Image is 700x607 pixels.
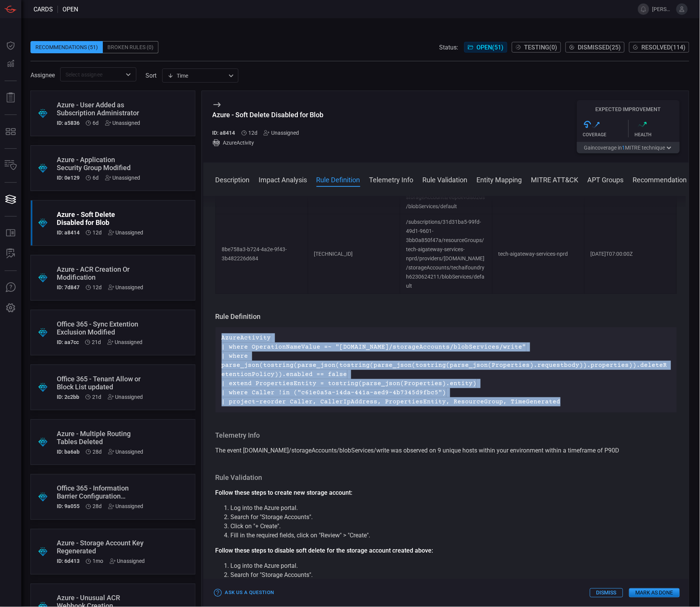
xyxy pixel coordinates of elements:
li: Search for "Storage Accounts". [231,571,677,580]
button: Dismiss [590,588,623,597]
div: Unassigned [110,558,145,564]
span: 1 [622,145,625,151]
span: Aug 11, 2025 2:00 PM [93,394,102,400]
div: Time [168,72,226,80]
button: MITRE ATT&CK [531,175,579,184]
label: sort [145,72,157,79]
div: Unassigned [108,394,143,400]
div: Unassigned [108,449,144,455]
button: Resolved(114) [629,42,689,53]
button: Detections [2,55,20,73]
div: Unassigned [108,503,144,510]
h3: Rule Validation [216,473,677,483]
h5: ID: 9a055 [57,503,80,510]
div: Office 365 - Tenant Allow or Block List updated [57,375,143,391]
div: Unassigned [105,120,141,126]
button: APT Groups [588,175,624,184]
td: 8be758a3-b724-4a2e-9f43-3b482226d684 [216,214,308,294]
span: Aug 26, 2025 8:53 AM [93,175,99,181]
span: Aug 04, 2025 11:29 AM [93,449,102,455]
button: Cards [2,190,20,209]
h3: Telemetry Info [216,431,677,440]
button: Entity Mapping [477,175,522,184]
span: Aug 20, 2025 8:20 AM [93,284,102,290]
div: Azure - User Added as Subscription Administrator [57,101,141,117]
div: Office 365 - Sync Extention Exclusion Modified [57,320,143,336]
li: Click on "+ Create". [231,522,677,531]
button: Inventory [2,156,20,175]
div: Azure - Storage Account Key Regenerated [57,539,145,555]
button: Ask Us A Question [2,279,20,297]
span: Aug 26, 2025 8:53 AM [93,120,99,126]
button: Mark as Done [629,588,680,597]
div: Azure - Soft Delete Disabled for Blob [57,210,144,226]
button: Ask Us a Question [213,587,276,599]
div: AzureActivity [213,139,324,147]
span: Dismissed ( 25 ) [578,44,621,51]
span: The event [DOMAIN_NAME]/storageAccounts/blobServices/write was observed on 9 unique hosts within ... [216,447,620,454]
div: Azure - Soft Delete Disabled for Blob [213,111,324,119]
span: Aug 20, 2025 8:20 AM [93,229,102,236]
div: Unassigned [108,229,144,236]
h3: Rule Definition [216,312,677,321]
button: Preferences [2,299,20,317]
div: Azure - ACR Creation Or Modification [57,265,144,281]
button: Dashboard [2,37,20,55]
td: tech-aigateway-services-nprd [492,214,584,294]
button: MITRE - Detection Posture [2,123,20,141]
button: Open [123,69,134,80]
button: Rule Validation [423,175,468,184]
td: /subscriptions/31d31ba5-99fd-49d1-9601-3bb0a850f47a/resourceGroups/tech-aigateway-services-nprd/p... [400,214,492,294]
div: Broken Rules (0) [103,41,158,53]
strong: Follow these steps to create new storage account: [216,489,353,497]
span: Testing ( 0 ) [524,44,558,51]
button: Gaincoverage in1MITRE technique [577,142,680,153]
strong: Follow these steps to disable soft delete for the storage account created above: [216,547,433,554]
li: Fill in the required fields, click on "Review" > "Create". [231,531,677,540]
button: Dismissed(25) [566,42,625,53]
button: Telemetry Info [369,175,414,184]
h5: ID: aa7cc [57,339,79,345]
li: Search for "Storage Accounts". [231,513,677,522]
div: Recommendations (51) [30,41,103,53]
li: Log into the Azure portal. [231,504,677,513]
h5: ID: a5836 [57,120,80,126]
td: [TECHNICAL_ID] [308,214,400,294]
span: Open ( 51 ) [477,44,504,51]
button: Rule Definition [316,175,360,184]
h5: ID: ba6ab [57,449,80,455]
li: Log into the Azure portal. [231,562,677,571]
div: Azure - Application Security Group Modified [57,156,141,172]
button: Description [216,175,250,184]
h5: ID: 7d847 [57,284,80,290]
h5: Expected Improvement [577,106,680,112]
h5: ID: 6d413 [57,558,80,564]
div: Coverage [583,132,628,137]
span: Aug 11, 2025 2:00 PM [92,339,101,345]
span: Status: [439,44,458,51]
button: Impact Analysis [259,175,307,184]
td: [DATE]T07:00:00Z [584,214,676,294]
span: Jul 29, 2025 11:56 AM [93,558,104,564]
span: Aug 04, 2025 11:29 AM [93,503,102,510]
span: Aug 20, 2025 8:20 AM [248,130,257,136]
div: Unassigned [264,130,299,136]
div: Unassigned [108,284,144,290]
button: Reports [2,89,20,107]
button: Testing(0) [512,42,561,53]
span: Cards [34,6,53,13]
h5: ID: 2c2bb [57,394,79,400]
button: Open(51) [464,42,507,53]
span: open [62,6,78,13]
div: Office 365 - Information Barrier Configuration Changed [57,484,144,500]
div: Unassigned [105,175,141,181]
div: Unassigned [107,339,143,345]
span: Assignee [30,72,55,79]
h5: ID: a8414 [57,229,80,236]
span: Resolved ( 114 ) [642,44,686,51]
span: [PERSON_NAME].1.[PERSON_NAME] [652,6,673,12]
div: Azure - Multiple Routing Tables Deleted [57,430,144,446]
div: Health [635,132,680,137]
h5: ID: a8414 [213,130,235,136]
button: Rule Catalog [2,224,20,242]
